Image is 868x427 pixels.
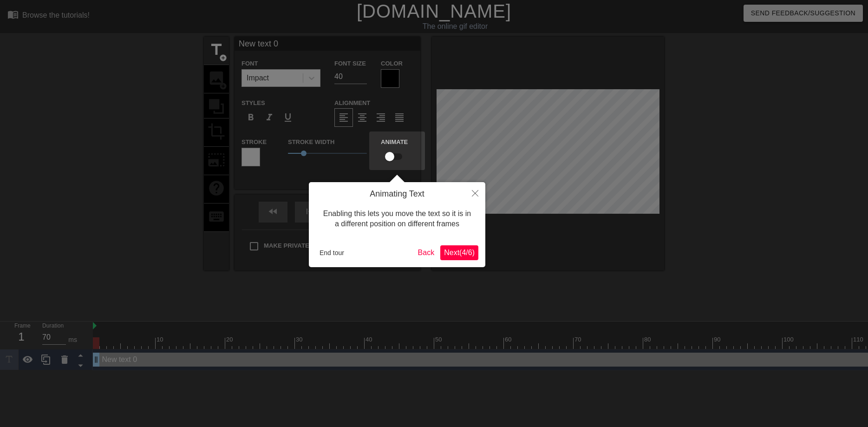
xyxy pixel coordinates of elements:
[316,189,478,199] h4: Animating Text
[316,199,478,239] div: Enabling this lets you move the text so it is in a different position on different frames
[316,246,348,260] button: End tour
[444,249,475,256] span: Next ( 4 / 6 )
[414,245,438,260] button: Back
[440,245,478,260] button: Next
[465,182,485,204] button: Close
